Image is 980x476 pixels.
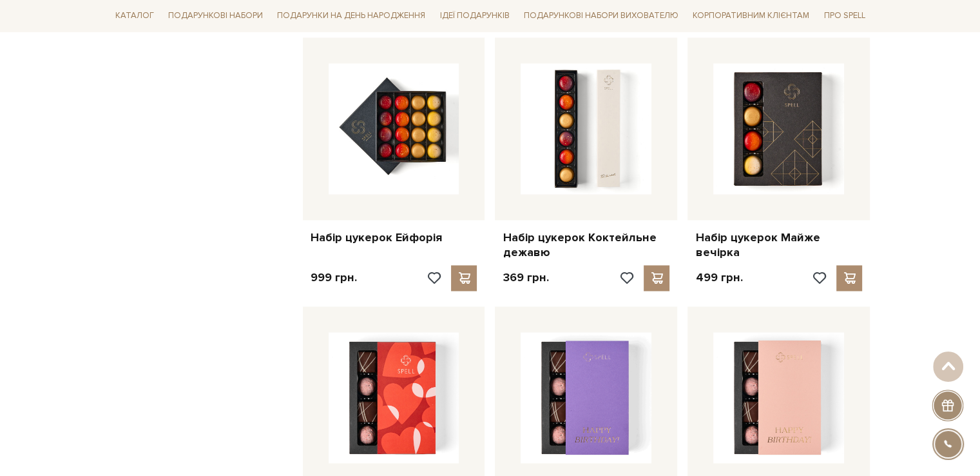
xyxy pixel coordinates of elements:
[695,270,742,285] p: 499 грн.
[110,6,159,26] a: Каталог
[519,5,684,27] a: Подарункові набори вихователю
[503,230,669,261] a: Набір цукерок Коктейльне дежавю
[272,6,430,26] a: Подарунки на День народження
[163,6,268,26] a: Подарункові набори
[695,230,862,261] a: Набір цукерок Майже вечірка
[503,270,548,285] p: 369 грн.
[818,6,870,26] a: Про Spell
[434,6,514,26] a: Ідеї подарунків
[311,270,357,285] p: 999 грн.
[687,5,814,27] a: Корпоративним клієнтам
[311,230,477,245] a: Набір цукерок Ейфорія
